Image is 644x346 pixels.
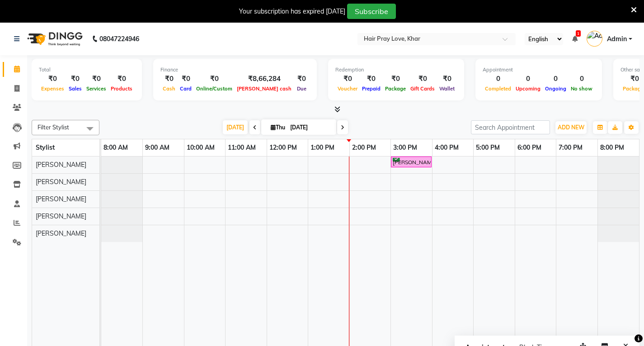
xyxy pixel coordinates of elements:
[36,161,86,169] span: [PERSON_NAME]
[39,66,135,74] div: Total
[36,178,86,186] span: [PERSON_NAME]
[84,85,108,92] span: Services
[558,124,584,131] span: ADD NEW
[66,74,84,84] div: ₹0
[543,85,569,92] span: Ongoing
[178,85,194,92] span: Card
[194,85,235,92] span: Online/Custom
[178,74,194,84] div: ₹0
[99,26,139,52] b: 08047224946
[23,26,85,52] img: logo
[543,74,569,84] div: 0
[36,229,86,237] span: [PERSON_NAME]
[483,74,513,84] div: 0
[408,74,437,84] div: ₹0
[513,74,543,84] div: 0
[408,85,437,92] span: Gift Cards
[226,141,258,154] a: 11:00 AM
[38,123,69,131] span: Filter Stylist
[108,85,135,92] span: Products
[184,141,217,154] a: 10:00 AM
[267,141,299,154] a: 12:00 PM
[39,85,66,92] span: Expenses
[569,74,595,84] div: 0
[392,158,431,166] div: [PERSON_NAME], TK01, 03:00 PM-04:00 PM, Hair - Hair Cut - Vans
[108,74,135,84] div: ₹0
[383,74,408,84] div: ₹0
[483,66,595,74] div: Appointment
[84,74,108,84] div: ₹0
[235,74,294,84] div: ₹8,66,284
[471,120,550,134] input: Search Appointment
[335,66,457,74] div: Redemption
[235,85,294,92] span: [PERSON_NAME] cash
[308,141,337,154] a: 1:00 PM
[587,31,602,47] img: Admin
[347,4,396,19] button: Subscribe
[483,85,513,92] span: Completed
[194,74,235,84] div: ₹0
[360,85,383,92] span: Prepaid
[335,74,360,84] div: ₹0
[576,30,581,37] span: 1
[513,85,543,92] span: Upcoming
[391,141,419,154] a: 3:00 PM
[160,85,178,92] span: Cash
[160,66,310,74] div: Finance
[598,141,626,154] a: 8:00 PM
[569,85,595,92] span: No show
[607,34,627,44] span: Admin
[350,141,378,154] a: 2:00 PM
[287,121,333,134] input: 2025-09-04
[36,143,55,152] span: Stylist
[66,85,84,92] span: Sales
[432,141,461,154] a: 4:00 PM
[295,85,309,92] span: Due
[36,212,86,220] span: [PERSON_NAME]
[36,195,86,203] span: [PERSON_NAME]
[383,85,408,92] span: Package
[39,74,66,84] div: ₹0
[335,85,360,92] span: Voucher
[474,141,502,154] a: 5:00 PM
[223,120,248,134] span: [DATE]
[294,74,310,84] div: ₹0
[555,121,587,134] button: ADD NEW
[239,7,345,16] div: Your subscription has expired [DATE]
[437,74,457,84] div: ₹0
[556,141,585,154] a: 7:00 PM
[360,74,383,84] div: ₹0
[515,141,544,154] a: 6:00 PM
[101,141,130,154] a: 8:00 AM
[437,85,457,92] span: Wallet
[572,35,578,43] a: 1
[268,124,287,131] span: Thu
[143,141,172,154] a: 9:00 AM
[160,74,178,84] div: ₹0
